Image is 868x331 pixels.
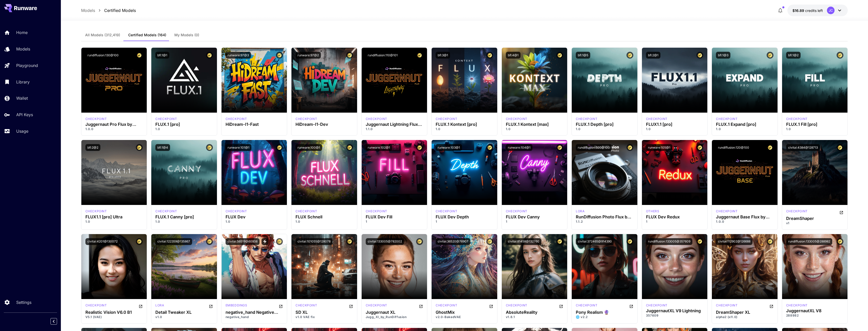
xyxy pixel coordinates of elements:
h3: Juggernaut Base Flux by RunDiffusion [716,215,773,219]
div: Detail Tweaker XL [155,310,213,315]
div: FLUX Dev Redux [646,215,704,219]
button: Certified Model – Vetted for best performance and includes a commercial license. [276,238,283,245]
p: 1.0 [576,127,633,131]
p: 1.0 [226,219,283,224]
button: bfl:1@5 [576,52,590,59]
button: Certified Model – Vetted for best performance and includes a commercial license. [837,238,843,245]
p: checkpoint [506,117,527,121]
button: Certified Model – Vetted for best performance and includes a commercial license. [486,238,493,245]
div: FLUX Dev Canny [506,215,563,219]
p: 1.0.0 [716,219,773,224]
span: My Models (0) [174,33,199,37]
p: others [646,209,659,214]
button: rundiffusion:500@100 [576,144,612,151]
button: $16.8867JC [787,5,848,16]
h3: Juggernaut Lightning Flux by RunDiffusion [366,122,423,127]
p: checkpoint [226,209,247,214]
h3: FLUX.1 [pro] [155,122,213,127]
div: FLUX.1 Kontext [pro] [436,117,457,121]
div: Pony [576,303,597,309]
h3: Juggernaut XL [366,310,423,315]
div: FLUX.1 D [506,209,527,214]
p: checkpoint [296,303,317,308]
button: Certified Model – Vetted for best performance and includes a commercial license. [626,238,633,245]
div: fluxpro [646,117,668,121]
p: Library [16,79,30,85]
p: v1.8.1 [506,315,563,319]
button: Certified Model – Vetted for best performance and includes a commercial license. [486,52,493,59]
div: HiDream-I1-Fast [226,122,283,127]
p: 357609 [646,313,704,318]
button: runware:105@1 [646,144,672,151]
button: Certified Model – Vetted for best performance and includes a commercial license. [346,238,353,245]
button: civitai:81458@132760 [506,238,541,245]
p: 1 [506,219,563,224]
div: SD 1.5 [85,303,107,309]
button: Open in CivitAI [349,303,353,309]
p: checkpoint [366,117,387,121]
button: Certified Model – Vetted for best performance and includes a commercial license. [206,144,213,151]
button: bfl:1@4 [155,144,170,151]
button: Certified Model – Vetted for best performance and includes a commercial license. [556,238,563,245]
span: credits left [805,8,823,13]
button: Open in CivitAI [419,303,423,309]
button: Certified Model – Vetted for best performance and includes a commercial license. [416,238,423,245]
p: Home [16,29,28,36]
button: Collapse sidebar [50,318,57,325]
div: FLUX.1 Fill [pro] [786,122,844,127]
h3: JuggernautXL V9 Lightning [646,308,704,313]
div: Pony Realism 🔮 [576,310,633,315]
div: SDXL 1.0 [716,303,737,309]
p: checkpoint [646,303,668,308]
p: lora [155,303,164,308]
h3: FLUX.1 Canny [pro] [155,215,213,219]
div: fluxpro [786,117,808,121]
p: 1.0 [786,127,844,131]
h3: FLUX.1 Depth [pro] [576,122,633,127]
div: FLUX.1 S [296,209,317,214]
p: checkpoint [155,209,177,214]
p: Playground [16,62,38,68]
p: Settings [16,299,31,305]
div: SD 1.5 [436,303,457,309]
div: FLUX.1 D [366,209,387,214]
div: HiDream-I1-Dev [296,122,353,127]
p: embeddings [226,303,247,308]
div: DreamShaper [786,216,844,221]
h3: JuggernautXL V8 [786,308,844,313]
p: 1.0 [155,219,213,224]
h3: FLUX.1 Kontext [pro] [436,122,493,127]
p: checkpoint [226,117,247,121]
p: checkpoint [436,303,457,308]
button: View trigger words [262,238,268,245]
p: checkpoint [786,117,808,121]
button: Open in CivitAI [839,209,843,215]
h3: SD XL [296,310,353,315]
button: Open in CivitAI [139,303,143,309]
p: 288982 [786,313,844,318]
button: civitai:112902@126688 [716,238,752,245]
button: Certified Model – Vetted for best performance and includes a commercial license. [767,144,773,151]
p: v1.0 [155,315,213,319]
div: SDXL 1.0 [296,303,317,309]
h3: Juggernaut Pro Flux by RunDiffusion [85,122,143,127]
button: Certified Model – Vetted for best performance and includes a commercial license. [626,52,633,59]
p: v1 [786,221,844,225]
button: Certified Model – Vetted for best performance and includes a commercial license. [276,144,283,151]
div: Realistic Vision V6.0 B1 [85,310,143,315]
button: Certified Model – Vetted for best performance and includes a commercial license. [416,144,423,151]
div: negative_hand Negative Embedding [226,310,283,315]
div: GhostMix [436,310,493,315]
button: bfl:1@3 [716,52,730,59]
p: 1 [366,219,423,224]
div: SD 1.5 [506,303,527,309]
h3: FLUX1.1 [pro] Ultra [85,215,143,219]
button: Open in CivitAI [209,303,213,309]
div: FLUX Schnell [296,215,353,219]
p: 1.0 [296,219,353,224]
p: 1 [646,219,704,224]
h3: AbsoluteReality [506,310,563,315]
